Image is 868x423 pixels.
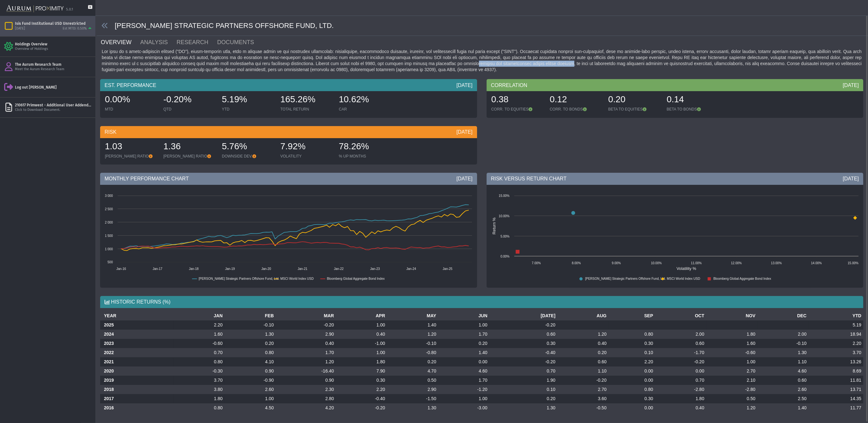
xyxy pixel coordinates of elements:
[443,267,453,271] text: Jan-25
[222,140,274,154] div: 5.76%
[163,154,215,159] div: [PERSON_NAME] RATIO
[224,339,276,348] td: 0.20
[100,385,173,394] th: 2018
[387,376,438,385] td: 0.50
[809,385,863,394] td: 13.71
[107,260,113,264] text: 500
[757,348,809,357] td: 1.30
[489,311,557,320] th: [DATE]
[608,376,655,385] td: 0.00
[100,394,173,403] th: 2017
[224,376,276,385] td: -0.90
[489,320,557,330] td: -0.20
[100,330,173,339] th: 2024
[336,394,387,403] td: -0.40
[438,357,489,366] td: 0.00
[550,93,602,107] div: 0.12
[492,218,496,234] text: Return %
[757,385,809,394] td: 2.60
[105,221,113,224] text: 2 000
[571,261,580,265] text: 8.00%
[224,366,276,376] td: 0.90
[173,385,224,394] td: 3.80
[173,376,224,385] td: 3.70
[225,267,235,271] text: Jan-19
[224,357,276,366] td: 4.10
[557,339,608,348] td: 0.40
[66,7,73,12] div: 5.0.1
[116,267,126,271] text: Jan-16
[100,357,173,366] th: 2021
[100,348,173,357] th: 2022
[100,49,863,73] div: Lor ipsu do s ametc-adipiscin elitsed ("DO"), eiusm-temporin utla, etdo m aliquae admin ve qui no...
[456,82,472,89] div: [DATE]
[224,403,276,413] td: 4.50
[105,247,113,251] text: 1 000
[336,330,387,339] td: 0.40
[339,154,391,159] div: % UP MONTHS
[163,140,215,154] div: 1.36
[489,357,557,366] td: -0.20
[608,107,660,112] div: BETA TO EQUITIES
[706,366,757,376] td: 2.70
[489,376,557,385] td: 1.90
[276,330,336,339] td: 2.90
[387,311,438,320] th: MAY
[387,385,438,394] td: 2.90
[370,267,380,271] text: Jan-23
[676,266,696,271] text: Volatility %
[336,339,387,348] td: -1.00
[222,93,274,107] div: 5.19%
[612,261,620,265] text: 9.00%
[809,403,863,413] td: 11.77
[757,357,809,366] td: 1.10
[216,36,262,49] a: DOCUMENTS
[608,311,655,320] th: SEP
[173,348,224,357] td: 0.70
[500,255,509,258] text: 0.00%
[608,366,655,376] td: 0.00
[280,154,332,159] div: VOLATILITY
[608,330,655,339] td: 0.80
[276,366,336,376] td: -16.40
[557,403,608,413] td: -0.50
[550,107,602,112] div: CORR. TO BONDS
[499,194,509,198] text: 15.00%
[706,385,757,394] td: -2.80
[651,261,661,265] text: 10.00%
[280,140,332,154] div: 7.92%
[100,311,173,320] th: YEAR
[97,16,868,36] div: [PERSON_NAME] STRATEGIC PARTNERS OFFSHORE FUND, LTD.
[608,348,655,357] td: 0.10
[224,330,276,339] td: 1.30
[438,330,489,339] td: 1.70
[280,277,314,280] text: MSCI World Index USD
[387,320,438,330] td: 1.40
[667,93,719,107] div: 0.14
[608,93,660,107] div: 0.20
[105,234,113,238] text: 1 500
[757,394,809,403] td: 2.50
[532,261,541,265] text: 7.00%
[387,357,438,366] td: 0.20
[557,366,608,376] td: 1.10
[100,173,477,185] div: MONTHLY PERFORMANCE CHART
[105,107,157,112] div: MTD
[224,311,276,320] th: FEB
[407,267,416,271] text: Jan-24
[15,62,93,67] div: The Aurum Research Team
[500,235,509,238] text: 5.00%
[706,357,757,366] td: 1.00
[339,140,391,154] div: 78.26%
[757,330,809,339] td: 2.00
[706,403,757,413] td: 1.20
[809,366,863,376] td: 8.69
[771,261,782,265] text: 13.00%
[153,267,162,271] text: Jan-17
[387,348,438,357] td: -0.80
[557,376,608,385] td: -0.20
[163,107,215,112] div: QTD
[15,47,93,51] div: Overview of Holdings
[438,311,489,320] th: JUN
[691,261,701,265] text: 11.00%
